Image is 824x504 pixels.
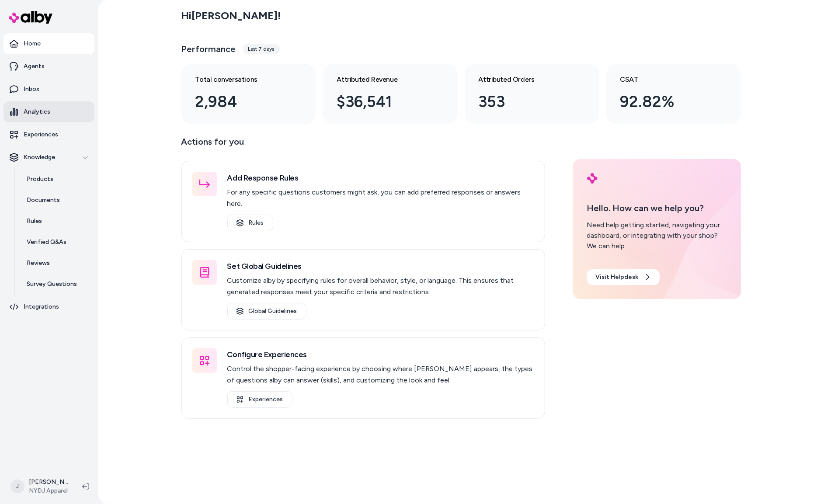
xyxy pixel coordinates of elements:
a: Experiences [227,391,292,408]
button: Knowledge [3,147,94,168]
a: Rules [18,211,94,232]
div: $36,541 [337,90,430,114]
h3: Attributed Revenue [337,74,430,85]
a: Visit Helpdesk [587,269,660,285]
p: [PERSON_NAME] [29,478,68,487]
h3: Attributed Orders [479,74,571,85]
p: Customize alby by specifying rules for overall behavior, style, or language. This ensures that ge... [227,275,534,298]
p: Products [27,175,53,184]
p: Verified Q&As [27,238,66,247]
a: Documents [18,190,94,211]
h3: CSAT [620,74,713,85]
p: Actions for you [181,135,545,156]
span: NYDJ Apparel [29,487,68,495]
h3: Configure Experiences [227,348,534,361]
a: Agents [3,56,94,77]
p: Analytics [24,108,50,116]
div: 92.82% [620,90,713,114]
a: Global Guidelines [227,303,306,320]
p: Agents [24,62,45,71]
a: Reviews [18,253,94,274]
h3: Performance [181,43,236,55]
a: Products [18,169,94,190]
span: J [10,480,24,494]
a: Integrations [3,296,94,317]
a: Analytics [3,101,94,122]
a: Survey Questions [18,274,94,295]
a: Rules [227,215,273,231]
p: Rules [27,217,42,226]
h3: Set Global Guidelines [227,260,534,272]
a: Home [3,33,94,54]
p: Documents [27,196,60,205]
p: Knowledge [24,153,55,162]
div: Need help getting started, navigating your dashboard, or integrating with your shop? We can help. [587,220,727,251]
a: CSAT 92.82% [606,64,741,124]
a: Experiences [3,124,94,145]
a: Attributed Revenue $36,541 [323,64,458,124]
div: 2,984 [195,90,288,114]
div: 353 [479,90,571,114]
button: J[PERSON_NAME]NYDJ Apparel [5,473,75,501]
p: Home [24,39,41,48]
p: Hello. How can we help you? [587,202,727,215]
p: Control the shopper-facing experience by choosing where [PERSON_NAME] appears, the types of quest... [227,363,534,386]
p: For any specific questions customers might ask, you can add preferred responses or answers here. [227,187,534,209]
h3: Total conversations [195,74,288,85]
p: Reviews [27,259,50,268]
h2: Hi [PERSON_NAME] ! [181,9,281,22]
img: alby Logo [587,173,598,184]
a: Attributed Orders 353 [465,64,599,124]
p: Survey Questions [27,280,77,288]
a: Inbox [3,79,94,100]
p: Integrations [24,302,59,311]
img: alby Logo [9,11,52,24]
p: Inbox [24,85,39,94]
div: Last 7 days [243,44,280,54]
h3: Add Response Rules [227,172,534,184]
a: Verified Q&As [18,232,94,253]
p: Experiences [24,130,58,139]
a: Total conversations 2,984 [181,64,316,124]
